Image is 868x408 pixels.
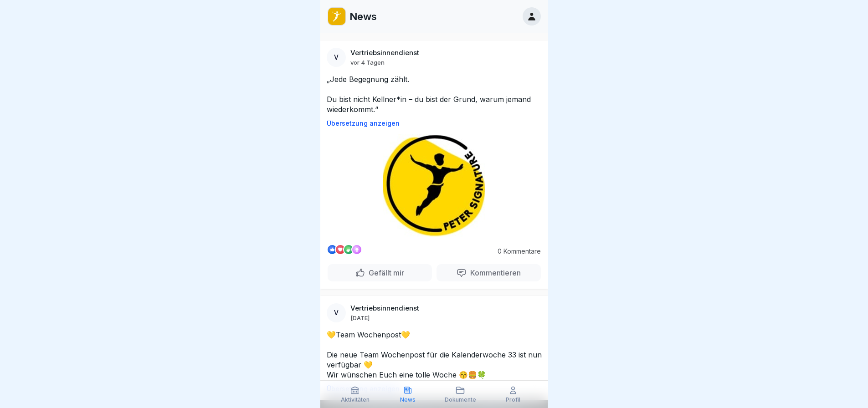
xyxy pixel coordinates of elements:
div: V [327,48,346,67]
p: vor 4 Tagen [350,59,385,66]
p: 💛Team Wochenpost💛 Die neue Team Wochenpost für die Kalenderwoche 33 ist nun verfügbar 💛 Wir wünsc... [327,330,542,380]
p: „Jede Begegnung zählt. Du bist nicht Kellner*in – du bist der Grund, warum jemand wiederkommt.“ [327,74,542,114]
p: News [349,10,377,22]
p: Gefällt mir [365,268,404,277]
p: 0 Kommentare [491,248,541,255]
p: Vertriebsinnendienst [350,49,419,57]
p: Vertriebsinnendienst [350,304,419,312]
img: oo2rwhh5g6mqyfqxhtbddxvd.png [328,8,345,25]
p: News [400,397,416,403]
p: Aktivitäten [341,397,370,403]
p: Profil [506,397,520,403]
img: Post Image [383,134,485,237]
div: V [327,303,346,322]
p: Kommentieren [467,268,521,277]
p: [DATE] [350,314,370,321]
p: Übersetzung anzeigen [327,120,542,127]
p: Dokumente [445,397,476,403]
